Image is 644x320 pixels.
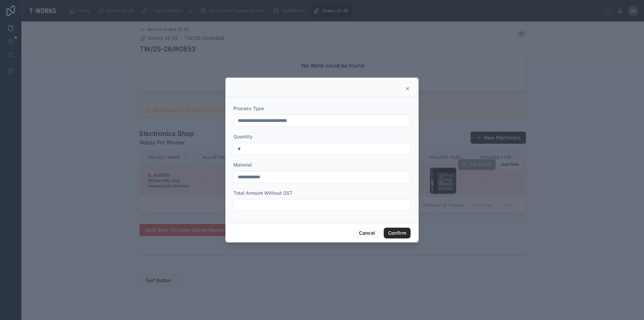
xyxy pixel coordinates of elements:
button: Confirm [384,228,411,238]
span: Total Amount Without GST [233,190,292,196]
button: Cancel [355,228,379,238]
span: Process Type [233,105,264,111]
span: Quantity [233,134,253,139]
span: Material [233,162,252,168]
